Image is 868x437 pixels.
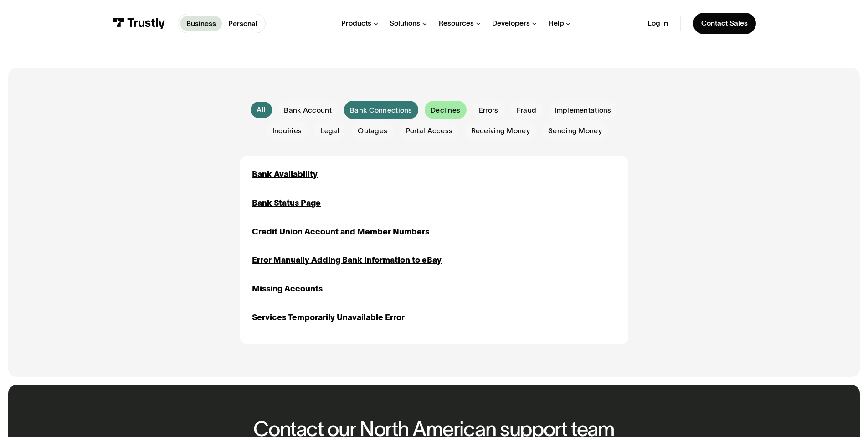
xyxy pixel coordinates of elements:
div: Contact Sales [701,19,748,28]
form: Email Form [240,101,628,140]
a: All [251,102,272,118]
div: All [257,105,266,115]
div: Help [549,19,564,28]
a: Personal [222,16,263,31]
span: Fraud [517,105,536,115]
span: Implementations [555,105,611,115]
a: Bank Status Page [252,197,321,209]
img: Trustly Logo [112,18,165,29]
a: Missing Accounts [252,283,323,295]
div: Solutions [390,19,420,28]
a: Services Temporarily Unavailable Error [252,312,405,324]
a: Bank Availability [252,168,318,181]
div: Resources [439,19,474,28]
span: Bank Account [284,105,331,115]
a: Credit Union Account and Member Numbers [252,226,429,238]
span: Legal [320,126,339,136]
p: Personal [228,18,257,29]
span: Portal Access [406,126,453,136]
span: Outages [358,126,387,136]
span: Declines [431,105,460,115]
a: Log in [647,19,668,28]
span: Receiving Money [471,126,530,136]
span: Sending Money [548,126,602,136]
span: Bank Connections [350,105,412,115]
a: Error Manually Adding Bank Information to eBay [252,254,442,266]
a: Business [180,16,222,31]
span: Errors [479,105,498,115]
div: Developers [492,19,530,28]
p: Business [186,18,216,29]
a: Contact Sales [693,13,756,34]
div: Products [341,19,371,28]
span: Inquiries [272,126,302,136]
